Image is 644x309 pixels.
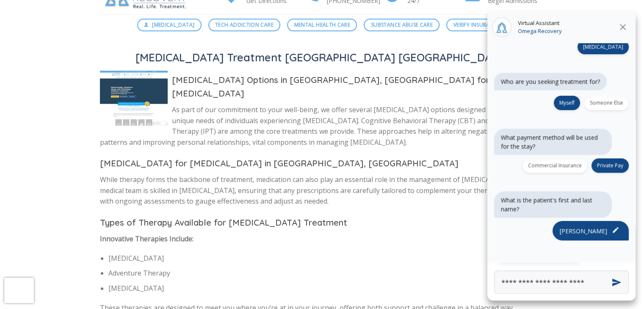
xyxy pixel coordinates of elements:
[135,50,509,64] a: [MEDICAL_DATA] Treatment [GEOGRAPHIC_DATA] [GEOGRAPHIC_DATA]
[100,73,544,100] h3: [MEDICAL_DATA] Options in [GEOGRAPHIC_DATA], [GEOGRAPHIC_DATA] for Treating [MEDICAL_DATA]
[287,19,357,31] a: Mental Health Care
[208,19,281,31] a: Tech Addiction Care
[100,234,193,243] strong: Innovative Therapies Include:
[108,268,544,279] li: Adventure Therapy
[100,71,168,126] img: Depression Treatment Austin TX
[446,19,507,31] a: Verify Insurance
[453,21,500,29] span: Verify Insurance
[100,157,544,170] h3: [MEDICAL_DATA] for [MEDICAL_DATA] in [GEOGRAPHIC_DATA], [GEOGRAPHIC_DATA]
[4,278,34,303] iframe: reCAPTCHA
[100,105,544,148] p: As part of our commitment to your well-being, we offer several [MEDICAL_DATA] options designed to...
[137,19,202,31] a: [MEDICAL_DATA]
[100,216,544,229] h3: Types of Therapy Available for [MEDICAL_DATA] Treatment
[215,21,274,29] span: Tech Addiction Care
[100,174,544,207] p: While therapy forms the backbone of treatment, medication can also play an essential role in the ...
[108,253,544,264] li: [MEDICAL_DATA]
[108,283,544,294] li: [MEDICAL_DATA]
[152,21,194,29] span: [MEDICAL_DATA]
[364,19,439,31] a: Substance Abuse Care
[294,21,350,29] span: Mental Health Care
[371,21,433,29] span: Substance Abuse Care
